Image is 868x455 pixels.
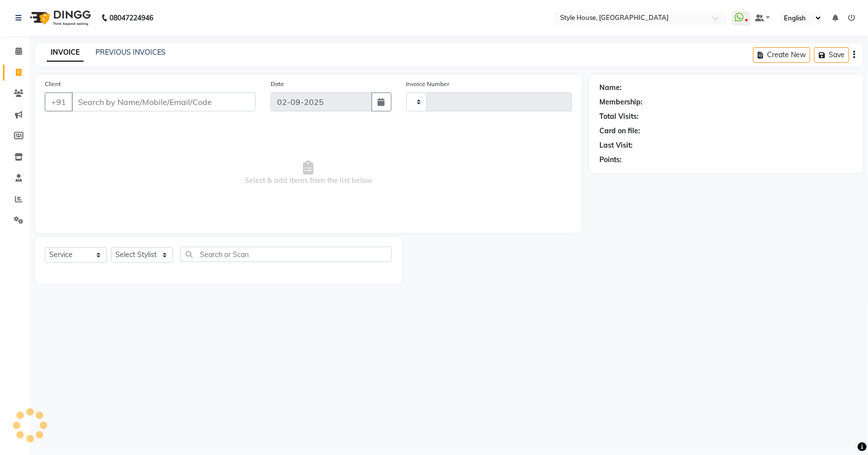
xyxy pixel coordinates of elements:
div: Last Visit: [599,140,633,151]
a: INVOICE [47,44,84,62]
b: 08047224946 [109,4,153,32]
button: Create New [753,47,810,63]
button: +91 [45,92,73,111]
input: Search or Scan [181,247,392,262]
img: logo [25,4,94,32]
a: PREVIOUS INVOICES [96,48,166,57]
div: Card on file: [599,126,640,136]
button: Save [814,47,849,63]
label: Date [271,80,284,89]
div: Membership: [599,97,643,107]
input: Search by Name/Mobile/Email/Code [72,92,256,111]
div: Name: [599,83,622,93]
div: Total Visits: [599,111,639,122]
label: Client [45,80,61,89]
div: Points: [599,155,622,165]
label: Invoice Number [406,80,450,89]
span: Select & add items from the list below [45,123,572,223]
